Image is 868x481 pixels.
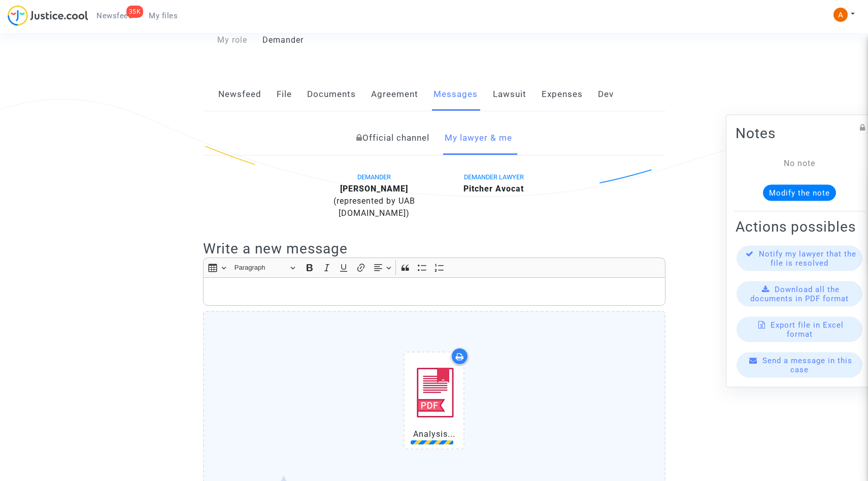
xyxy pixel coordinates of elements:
[141,8,186,23] a: My files
[464,173,524,181] span: DEMANDER LAWYER
[8,5,88,26] img: jc-logo.svg
[759,249,856,267] span: Notify my lawyer that the file is resolved
[277,78,292,111] a: File
[230,260,300,276] button: Paragraph
[445,121,512,155] a: My lawyer & me
[736,124,863,142] h2: Notes
[371,78,418,111] a: Agreement
[307,78,356,111] a: Documents
[88,8,141,23] a: 35KNewsfeed
[126,6,144,18] div: 35K
[493,78,526,111] a: Lawsuit
[357,173,391,181] span: DEMANDER
[149,11,178,20] span: My files
[771,320,844,338] span: Export file in Excel format
[218,78,261,111] a: Newsfeed
[750,284,849,303] span: Download all the documents in PDF format
[598,78,614,111] a: Dev
[763,184,836,201] button: Modify the note
[235,262,287,274] span: Paragraph
[203,277,665,306] div: Rich Text Editor, main
[409,357,459,428] img: iconfinder_pdf.svg
[736,217,863,235] h2: Actions possibles
[413,429,455,439] span: Analysis...
[542,78,583,111] a: Expenses
[356,121,429,155] a: Official channel
[433,78,478,111] a: Messages
[255,34,434,46] div: Demander
[96,11,132,20] span: Newsfeed
[833,8,848,22] img: ACg8ocKVT9zOMzNaKO6PaRkgDqk03EFHy1P5Y5AL6ZaxNjCEAprSaQ=s96-c
[333,196,415,218] span: (represented by UAB [DOMAIN_NAME])
[751,157,848,169] div: No note
[203,240,665,258] h2: Write a new message
[762,356,852,374] span: Send a message in this case
[203,258,665,277] div: Editor toolbar
[195,34,255,46] div: My role
[463,184,524,194] b: Pitcher Avocat
[340,184,408,194] b: [PERSON_NAME]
